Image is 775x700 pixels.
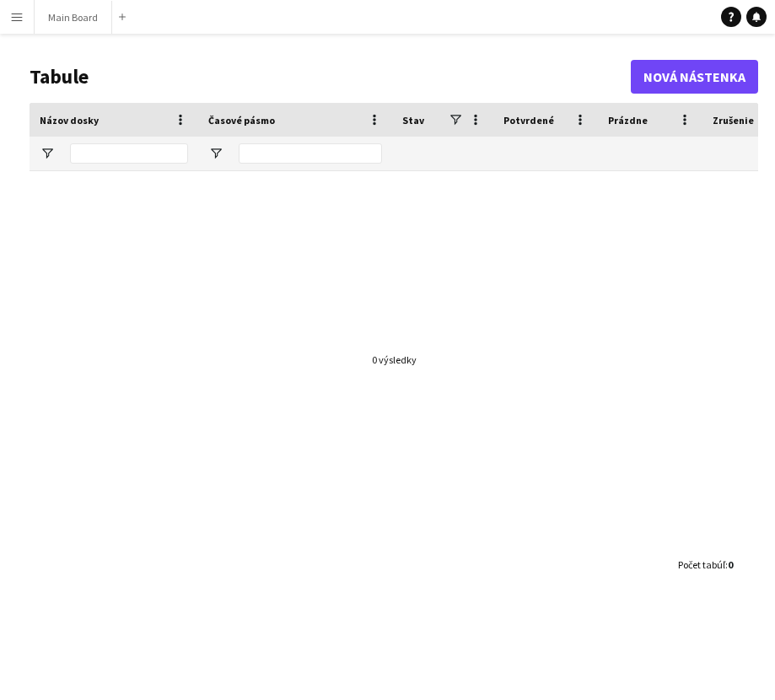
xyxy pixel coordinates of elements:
[70,143,188,164] input: Názov dosky Vstup filtra
[713,114,754,127] span: Zrušenie
[30,64,631,89] h1: Tabule
[402,114,424,127] span: Stav
[608,114,648,127] span: Prázdne
[40,114,99,127] span: Názov dosky
[208,114,275,127] span: Časové pásmo
[728,558,733,571] span: 0
[239,143,382,164] input: Časové pásmo Vstup filtra
[208,146,223,161] button: Otvoriť menu filtra
[678,548,733,581] div: :
[372,353,417,366] div: 0 výsledky
[35,1,112,34] button: Main Board
[40,146,55,161] button: Otvoriť menu filtra
[678,558,725,571] span: Počet tabúľ
[631,60,758,94] a: Nová nástenka
[503,114,554,127] span: Potvrdené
